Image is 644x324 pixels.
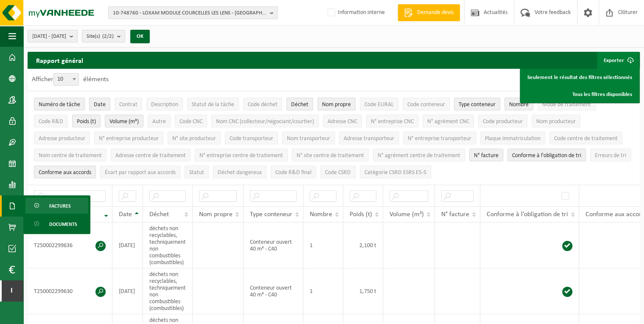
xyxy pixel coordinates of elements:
[282,132,335,144] button: Nom transporteurNom transporteur: Activate to sort
[364,169,426,176] span: Catégorie CSRD ESRS E5-5
[287,135,330,142] span: Nom transporteur
[483,118,523,125] span: Code producteur
[554,135,618,142] span: Code centre de traitement
[243,98,282,110] button: Code déchetCode déchet: Activate to sort
[360,98,398,110] button: Code EURALCode EURAL: Activate to sort
[339,132,399,144] button: Adresse transporteurAdresse transporteur: Activate to sort
[195,149,288,161] button: N° entreprise centre de traitementN° entreprise centre de traitement: Activate to sort
[77,118,96,125] span: Poids (t)
[310,211,332,218] span: Nombre
[115,152,186,159] span: Adresse centre de traitement
[119,211,132,218] span: Date
[323,115,362,127] button: Adresse CNCAdresse CNC: Activate to sort
[100,166,180,178] button: Écart par rapport aux accordsÉcart par rapport aux accords: Activate to sort
[478,115,527,127] button: Code producteurCode producteur: Activate to sort
[49,198,71,214] span: Factures
[28,223,112,268] td: T250002299636
[72,115,101,127] button: Poids (t)Poids (t): Activate to sort
[343,223,383,268] td: 2,100 t
[378,152,460,159] span: N° agrément centre de traitement
[211,115,319,127] button: Nom CNC (collecteur/négociant/courtier)Nom CNC (collecteur/négociant/courtier): Activate to sort
[459,101,496,108] span: Type conteneur
[108,6,278,19] button: 10-748760 - LOXAM MODULE COURCELLES LES LENS - [GEOGRAPHIC_DATA]
[408,135,471,142] span: N° entreprise transporteur
[89,98,110,110] button: DateDate: Activate to sort
[53,73,79,86] span: 10
[39,135,85,142] span: Adresse producteur
[189,169,204,176] span: Statut
[538,98,596,110] button: Mode de traitementMode de traitement: Activate to sort
[146,98,183,110] button: DescriptionDescription: Activate to sort
[415,8,456,17] span: Demande devis
[303,223,343,268] td: 1
[216,118,314,125] span: Nom CNC (collecteur/négociant/courtier)
[509,101,529,108] span: Nombre
[109,118,139,125] span: Volume (m³)
[542,101,591,108] span: Mode de traitement
[532,115,580,127] button: Nom producteurNom producteur: Activate to sort
[407,101,445,108] span: Code conteneur
[99,135,159,142] span: N° entreprise producteur
[185,166,209,178] button: StatutStatut: Activate to sort
[115,98,142,110] button: ContratContrat: Activate to sort
[172,135,216,142] span: N° site producteur
[328,118,357,125] span: Adresse CNC
[536,118,576,125] span: Nom producteur
[366,115,418,127] button: N° entreprise CNCN° entreprise CNC: Activate to sort
[28,52,92,69] h2: Rapport général
[320,166,356,178] button: Code CSRDCode CSRD: Activate to sort
[32,76,109,83] label: Afficher éléments
[151,101,178,108] span: Description
[102,34,114,39] count: (2/2)
[423,115,474,127] button: N° agrément CNCN° agrément CNC: Activate to sort
[187,98,239,110] button: Statut de la tâcheStatut de la tâche: Activate to sort
[512,152,581,159] span: Conforme à l’obligation de tri
[275,169,311,176] span: Code R&D final
[179,118,202,125] span: Code CNC
[148,115,171,127] button: AutreAutre: Activate to sort
[326,6,385,19] label: Information interne
[39,169,91,176] span: Conforme aux accords
[34,98,85,110] button: Numéro de tâcheNuméro de tâche: Activate to remove sorting
[373,149,465,161] button: N° agrément centre de traitementN° agrément centre de traitement: Activate to sort
[244,223,303,268] td: Conteneur ouvert 40 m³ - C40
[34,115,68,127] button: Code R&DCode R&amp;D: Activate to sort
[427,118,469,125] span: N° agrément CNC
[152,118,166,125] span: Autre
[441,211,469,218] span: N° facture
[286,98,313,110] button: DéchetDéchet: Activate to sort
[325,169,351,176] span: Code CSRD
[248,101,277,108] span: Code déchet
[244,268,303,314] td: Conteneur ouvert 40 m³ - C40
[595,152,626,159] span: Erreurs de tri
[474,152,498,159] span: N° facture
[25,197,88,214] a: Factures
[480,132,545,144] button: Plaque immatriculationPlaque immatriculation: Activate to sort
[317,98,356,110] button: Nom propreNom propre: Activate to sort
[297,152,364,159] span: N° site centre de traitement
[149,211,169,218] span: Déchet
[87,30,114,43] span: Site(s)
[39,118,63,125] span: Code R&D
[32,30,66,43] span: [DATE] - [DATE]
[8,280,15,301] span: I
[549,132,622,144] button: Code centre de traitementCode centre de traitement: Activate to sort
[597,52,639,69] button: Exporter
[303,268,343,314] td: 1
[143,268,193,314] td: déchets non recyclables, techniquement non combustibles (combustibles)
[49,216,77,232] span: Documents
[105,169,176,176] span: Écart par rapport aux accords
[168,132,221,144] button: N° site producteurN° site producteur : Activate to sort
[28,268,112,314] td: T250002299630
[343,268,383,314] td: 1,750 t
[175,115,207,127] button: Code CNCCode CNC: Activate to sort
[112,268,143,314] td: [DATE]
[360,166,431,178] button: Catégorie CSRD ESRS E5-5Catégorie CSRD ESRS E5-5: Activate to sort
[39,152,102,159] span: Nom centre de traitement
[28,30,78,42] button: [DATE] - [DATE]
[590,149,631,161] button: Erreurs de triErreurs de tri: Activate to sort
[521,69,638,86] a: Seulement le résultat des filtres sélectionnés
[230,135,273,142] span: Code transporteur
[213,166,266,178] button: Déchet dangereux : Activate to sort
[292,149,369,161] button: N° site centre de traitementN° site centre de traitement: Activate to sort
